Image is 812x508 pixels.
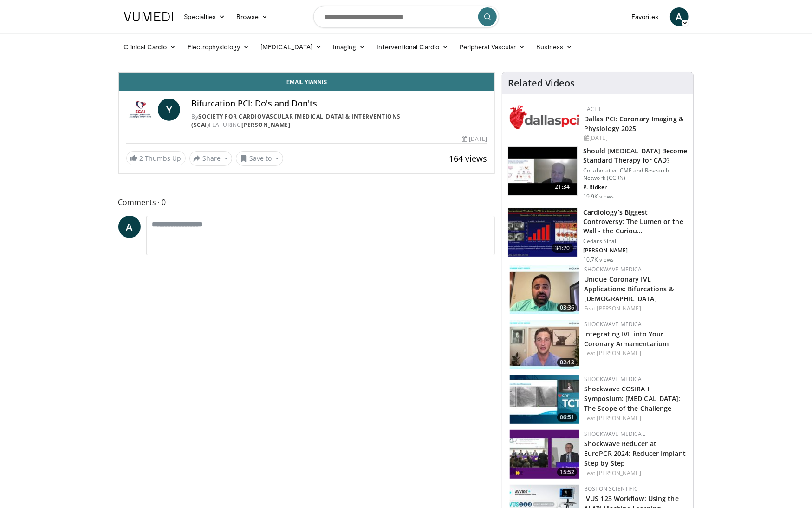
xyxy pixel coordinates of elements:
p: Collaborative CME and Research Network (CCRN) [583,167,688,182]
img: d453240d-5894-4336-be61-abca2891f366.150x105_q85_crop-smart_upscale.jpg [508,208,577,257]
div: Feat. [584,349,686,357]
a: Society for Cardiovascular [MEDICAL_DATA] & Interventions (SCAI) [191,112,401,129]
h3: Should [MEDICAL_DATA] Become Standard Therapy for CAD? [583,146,688,165]
p: [PERSON_NAME] [583,247,688,254]
a: [PERSON_NAME] [241,121,291,129]
a: Business [531,38,578,56]
a: Shockwave Medical [584,320,645,328]
span: 03:36 [557,303,577,312]
h3: Cardiology’s Biggest Controversy: The Lumen or the Wall - the Curiou… [583,208,688,236]
img: 3bfdedcd-3769-4ab1-90fd-ab997352af64.150x105_q85_crop-smart_upscale.jpg [510,265,579,314]
p: P. Ridker [583,184,688,191]
a: [PERSON_NAME] [597,469,641,477]
img: Society for Cardiovascular Angiography & Interventions (SCAI) [126,99,155,121]
a: Browse [231,7,273,26]
span: 02:13 [557,358,577,367]
span: 21:34 [552,182,574,191]
a: 21:34 Should [MEDICAL_DATA] Become Standard Therapy for CAD? Collaborative CME and Research Netwo... [508,146,688,200]
a: [PERSON_NAME] [597,349,641,357]
button: Save to [236,151,283,166]
h4: Related Videos [508,78,575,89]
a: Boston Scientific [584,485,638,493]
a: Shockwave COSIRA II Symposium: [MEDICAL_DATA]: The Scope of the Challenge [584,384,681,413]
a: [PERSON_NAME] [597,304,641,312]
button: Share [189,151,233,166]
a: Clinical Cardio [118,38,182,56]
span: Comments 0 [118,196,495,208]
a: Shockwave Medical [584,265,645,273]
div: Feat. [584,304,686,313]
a: Dallas PCI: Coronary Imaging & Physiology 2025 [584,114,683,133]
a: A [670,7,689,26]
p: Cedars Sinai [583,238,688,245]
a: Favorites [626,7,664,26]
a: 15:52 [510,430,579,479]
a: 2 Thumbs Up [126,151,186,165]
div: [DATE] [462,135,487,143]
img: eb63832d-2f75-457d-8c1a-bbdc90eb409c.150x105_q85_crop-smart_upscale.jpg [508,147,577,195]
a: Integrating IVL into Your Coronary Armamentarium [584,330,669,348]
a: 06:51 [510,375,579,424]
a: [MEDICAL_DATA] [255,38,327,56]
img: VuMedi Logo [124,12,173,21]
a: Shockwave Medical [584,375,645,383]
a: Email Yiannis [119,73,495,91]
span: 15:52 [557,468,577,476]
span: 2 [140,154,143,163]
video-js: Video Player [119,72,495,73]
input: Search topics, interventions [313,6,499,28]
a: 02:13 [510,320,579,369]
div: Feat. [584,414,686,422]
a: 34:20 Cardiology’s Biggest Controversy: The Lumen or the Wall - the Curiou… Cedars Sinai [PERSON_... [508,208,688,264]
a: Unique Coronary IVL Applications: Bifurcations & [DEMOGRAPHIC_DATA] [584,275,674,303]
span: 34:20 [552,244,574,253]
h4: Bifurcation PCI: Do's and Don'ts [191,99,487,109]
a: Peripheral Vascular [454,38,531,56]
a: Electrophysiology [182,38,255,56]
a: FACET [584,105,601,113]
a: Specialties [179,7,231,26]
div: By FEATURING [191,112,487,129]
img: c35ce14a-3a80-4fd3-b91e-c59d4b4f33e6.150x105_q85_crop-smart_upscale.jpg [510,375,579,424]
a: 03:36 [510,265,579,314]
span: 164 views [449,153,487,164]
a: [PERSON_NAME] [597,414,641,422]
img: fadbcca3-3c72-4f96-a40d-f2c885e80660.150x105_q85_crop-smart_upscale.jpg [510,430,579,479]
div: [DATE] [584,134,686,142]
a: Shockwave Reducer at EuroPCR 2024: Reducer Implant Step by Step [584,439,686,468]
p: 19.9K views [583,193,614,200]
a: Y [158,99,180,121]
div: Feat. [584,469,686,477]
a: A [118,216,141,238]
span: 06:51 [557,413,577,422]
a: Interventional Cardio [371,38,455,56]
img: adf1c163-93e5-45e2-b520-fc626b6c9d57.150x105_q85_crop-smart_upscale.jpg [510,320,579,369]
p: 10.7K views [583,256,614,264]
a: Imaging [327,38,371,56]
a: Shockwave Medical [584,430,645,438]
img: 939357b5-304e-4393-95de-08c51a3c5e2a.png.150x105_q85_autocrop_double_scale_upscale_version-0.2.png [510,105,579,129]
